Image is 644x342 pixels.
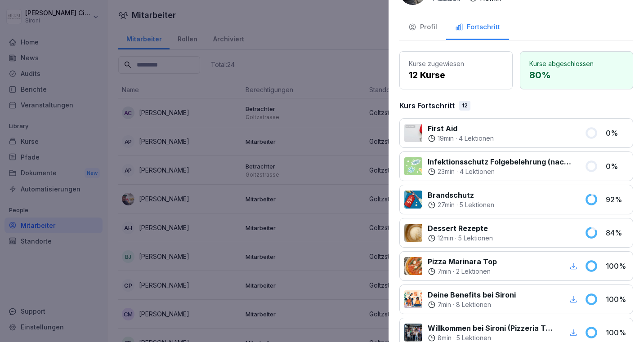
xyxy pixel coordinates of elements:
div: 12 [459,101,470,111]
p: Kurse abgeschlossen [529,59,624,68]
div: · [428,234,493,243]
p: 4 Lektionen [460,167,495,176]
p: 2 Lektionen [456,267,491,276]
p: Kurs Fortschritt [399,100,455,111]
p: 92 % [606,194,628,205]
p: First Aid [428,123,494,134]
p: 8 Lektionen [456,300,491,309]
p: Deine Benefits bei Sironi [428,289,516,300]
p: 23 min [438,167,455,176]
p: 7 min [438,300,451,309]
p: 100 % [606,327,628,338]
p: Willkommen bei Sironi (Pizzeria Team) [428,323,557,333]
p: 7 min [438,267,451,276]
p: 0 % [606,161,628,172]
p: Infektionsschutz Folgebelehrung (nach §43 IfSG) [428,156,574,167]
p: 0 % [606,128,628,138]
p: Pizza Marinara Top [428,256,497,267]
p: 84 % [606,227,628,238]
div: · [428,200,494,209]
p: 4 Lektionen [459,134,494,143]
p: Kurse zugewiesen [409,59,503,68]
div: · [428,167,574,176]
p: 27 min [438,200,455,209]
p: 12 Kurse [409,68,503,82]
button: Profil [399,16,446,40]
p: Brandschutz [428,190,494,200]
div: Profil [408,22,437,32]
p: 5 Lektionen [458,234,493,243]
p: Dessert Rezepte [428,223,493,234]
div: · [428,267,497,276]
div: · [428,134,494,143]
p: 100 % [606,294,628,305]
p: 19 min [438,134,454,143]
p: 80 % [529,68,624,82]
p: 5 Lektionen [460,200,494,209]
button: Fortschritt [446,16,509,40]
div: · [428,300,516,309]
div: Fortschritt [455,22,500,32]
p: 12 min [438,234,453,243]
p: 100 % [606,261,628,271]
